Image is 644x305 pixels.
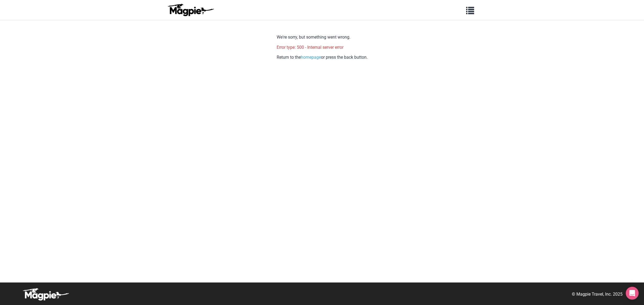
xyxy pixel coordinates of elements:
img: logo-ab69f6fb50320c5b225c76a69d11143b.png [166,3,215,16]
img: logo-white-d94fa1abed81b67a048b3d0f0ab5b955.png [21,288,70,301]
p: Return to the or press the back button. [277,54,368,61]
p: We're sorry, but something went wrong. [277,34,368,41]
p: © Magpie Travel, Inc. 2025 [572,291,623,298]
p: Error type: 500 - Internal server error [277,44,368,51]
div: Open Intercom Messenger [626,287,639,300]
a: homepage [301,55,321,60]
